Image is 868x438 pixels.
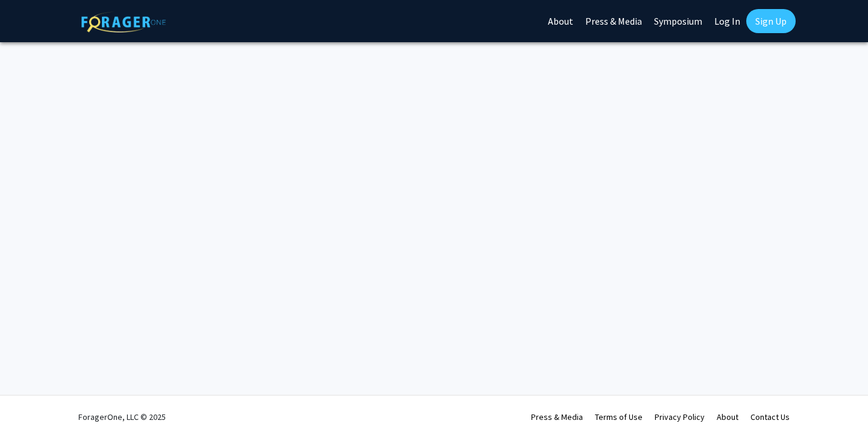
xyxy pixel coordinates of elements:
[595,411,643,422] a: Terms of Use
[717,411,738,422] a: About
[531,411,583,422] a: Press & Media
[655,411,705,422] a: Privacy Policy
[746,9,796,33] a: Sign Up
[78,396,166,438] div: ForagerOne, LLC © 2025
[81,11,166,33] img: ForagerOne Logo
[750,411,790,422] a: Contact Us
